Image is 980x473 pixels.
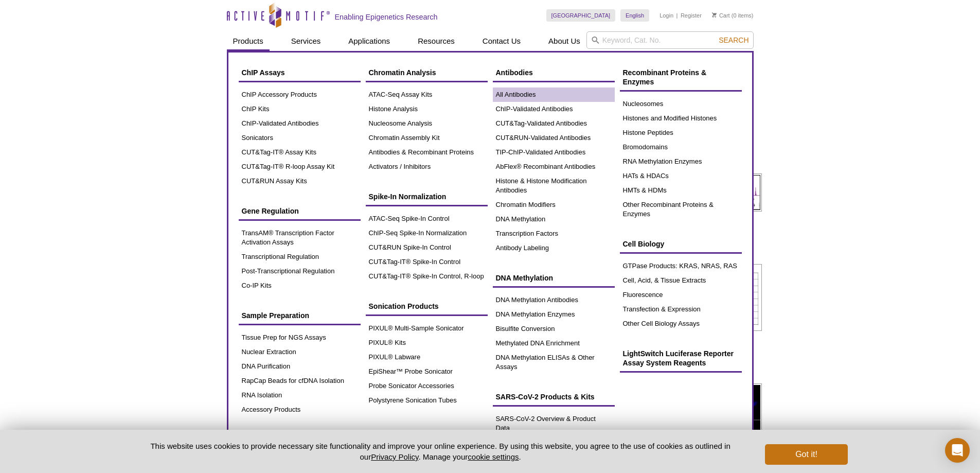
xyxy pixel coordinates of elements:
[239,264,361,278] a: Post-Transcriptional Regulation
[496,68,533,77] span: Antibodies
[366,116,488,131] a: Nucleosome Analysis
[765,444,847,465] button: Got it!
[712,12,730,19] a: Cart
[712,9,754,22] li: (0 items)
[493,226,615,241] a: Transcription Factors
[493,293,615,307] a: DNA Methylation Antibodies
[546,9,616,22] a: [GEOGRAPHIC_DATA]
[239,345,361,359] a: Nuclear Extraction
[239,330,361,345] a: Tissue Prep for NGS Assays
[623,240,665,248] span: Cell Biology
[542,31,586,51] a: About Us
[620,154,742,169] a: RNA Methylation Enzymes
[366,364,488,379] a: EpiShear™ Probe Sonicator
[712,12,717,17] img: Your Cart
[493,160,615,174] a: AbFlex® Recombinant Antibodies
[242,311,310,320] span: Sample Preparation
[242,207,299,215] span: Gene Regulation
[366,321,488,336] a: PIXUL® Multi-Sample Sonicator
[493,131,615,145] a: CUT&RUN-Validated Antibodies
[620,140,742,154] a: Bromodomains
[366,87,488,102] a: ATAC-Seq Assay Kits
[239,359,361,374] a: DNA Purification
[681,12,702,19] a: Register
[366,145,488,160] a: Antibodies & Recombinant Proteins
[493,322,615,336] a: Bisulfite Conversion
[493,198,615,212] a: Chromatin Modifiers
[620,344,742,373] a: LightSwitch Luciferase Reporter Assay System Reagents
[493,241,615,255] a: Antibody Labeling
[239,102,361,116] a: ChIP Kits
[242,68,285,77] span: ChIP Assays
[945,438,970,463] div: Open Intercom Messenger
[620,259,742,273] a: GTPase Products: KRAS, NRAS, RAS
[239,174,361,188] a: CUT&RUN Assay Kits
[239,250,361,264] a: Transcriptional Regulation
[623,349,734,367] span: LightSwitch Luciferase Reporter Assay System Reagents
[660,12,673,19] a: Login
[493,102,615,116] a: ChIP-Validated Antibodies
[493,63,615,82] a: Antibodies
[369,192,447,201] span: Spike-In Normalization
[493,336,615,351] a: Methylated DNA Enrichment
[239,201,361,221] a: Gene Regulation
[239,145,361,160] a: CUT&Tag-IT® Assay Kits
[366,379,488,393] a: Probe Sonicator Accessories
[620,288,742,302] a: Fluorescence
[239,63,361,82] a: ChIP Assays
[239,160,361,174] a: CUT&Tag-IT® R-loop Assay Kit
[620,9,649,22] a: English
[239,402,361,417] a: Accessory Products
[366,131,488,145] a: Chromatin Assembly Kit
[342,31,396,51] a: Applications
[493,212,615,226] a: DNA Methylation
[676,9,678,22] li: |
[493,412,615,435] a: SARS-CoV-2 Overview & Product Data
[493,145,615,160] a: TIP-ChIP-Validated Antibodies
[133,441,749,462] p: This website uses cookies to provide necessary site functionality and improve your online experie...
[496,274,553,282] span: DNA Methylation
[493,307,615,322] a: DNA Methylation Enzymes
[371,452,418,461] a: Privacy Policy
[493,174,615,198] a: Histone & Histone Modification Antibodies
[285,31,327,51] a: Services
[335,12,438,22] h2: Enabling Epigenetics Research
[366,160,488,174] a: Activators / Inhibitors
[366,255,488,269] a: CUT&Tag-IT® Spike-In Control
[366,393,488,408] a: Polystyrene Sonication Tubes
[620,302,742,317] a: Transfection & Expression
[366,63,488,82] a: Chromatin Analysis
[369,302,439,310] span: Sonication Products
[620,111,742,126] a: Histones and Modified Histones
[496,393,595,401] span: SARS-CoV-2 Products & Kits
[239,306,361,325] a: Sample Preparation
[493,387,615,407] a: SARS-CoV-2 Products & Kits
[620,198,742,221] a: Other Recombinant Proteins & Enzymes
[412,31,461,51] a: Resources
[493,116,615,131] a: CUT&Tag-Validated Antibodies
[620,63,742,92] a: Recombinant Proteins & Enzymes
[239,87,361,102] a: ChIP Accessory Products
[366,350,488,364] a: PIXUL® Labware
[620,126,742,140] a: Histone Peptides
[239,278,361,293] a: Co-IP Kits
[586,31,754,49] input: Keyword, Cat. No.
[369,68,436,77] span: Chromatin Analysis
[239,116,361,131] a: ChIP-Validated Antibodies
[366,269,488,284] a: CUT&Tag-IT® Spike-In Control, R-loop
[366,296,488,316] a: Sonication Products
[239,374,361,388] a: RapCap Beads for cfDNA Isolation
[620,234,742,254] a: Cell Biology
[366,187,488,206] a: Spike-In Normalization
[366,102,488,116] a: Histone Analysis
[493,351,615,374] a: DNA Methylation ELISAs & Other Assays
[719,36,749,44] span: Search
[623,68,707,86] span: Recombinant Proteins & Enzymes
[239,388,361,402] a: RNA Isolation
[620,317,742,331] a: Other Cell Biology Assays
[366,212,488,226] a: ATAC-Seq Spike-In Control
[366,240,488,255] a: CUT&RUN Spike-In Control
[620,169,742,183] a: HATs & HDACs
[476,31,527,51] a: Contact Us
[227,31,270,51] a: Products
